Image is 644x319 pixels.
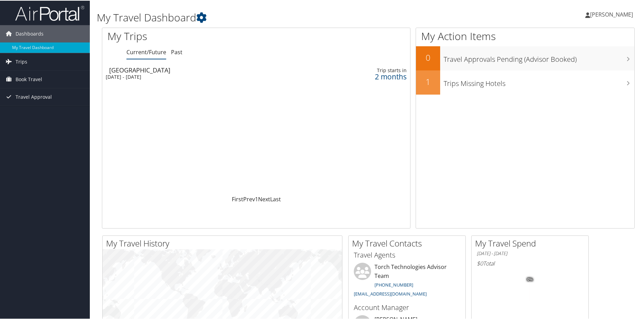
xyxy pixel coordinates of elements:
span: $0 [477,259,483,267]
tspan: 0% [527,277,533,281]
a: [PERSON_NAME] [585,3,640,24]
h2: My Travel History [106,237,342,249]
h3: Account Manager [354,302,460,312]
h2: My Travel Contacts [352,237,465,249]
a: First [232,195,243,202]
div: [GEOGRAPHIC_DATA] [109,66,296,72]
h1: My Travel Dashboard [97,10,459,24]
div: 2 months [332,73,407,79]
span: Dashboards [16,25,44,42]
li: Torch Technologies Advisor Team [350,262,464,299]
span: Book Travel [16,70,42,87]
div: [DATE] - [DATE] [106,73,293,79]
h3: Travel Approvals Pending (Advisor Booked) [444,50,634,64]
h1: My Action Items [416,28,634,43]
a: [PHONE_NUMBER] [375,281,413,287]
h6: Total [477,259,583,267]
h6: [DATE] - [DATE] [477,250,583,256]
div: Trip starts in [332,67,407,73]
h3: Trips Missing Hotels [444,75,634,88]
a: Past [171,48,182,55]
a: 1Trips Missing Hotels [416,70,634,94]
span: Travel Approval [16,88,52,105]
h2: 0 [416,51,440,63]
h3: Travel Agents [354,250,460,259]
span: [PERSON_NAME] [590,10,633,18]
h1: My Trips [107,28,277,43]
a: Current/Future [126,48,166,55]
a: Next [258,195,270,202]
span: Trips [16,52,27,70]
a: 0Travel Approvals Pending (Advisor Booked) [416,46,634,70]
a: [EMAIL_ADDRESS][DOMAIN_NAME] [354,290,427,296]
a: Last [270,195,281,202]
h2: 1 [416,75,440,87]
a: Prev [243,195,255,202]
h2: My Travel Spend [475,237,588,249]
a: 1 [255,195,258,202]
img: airportal-logo.png [15,4,84,21]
